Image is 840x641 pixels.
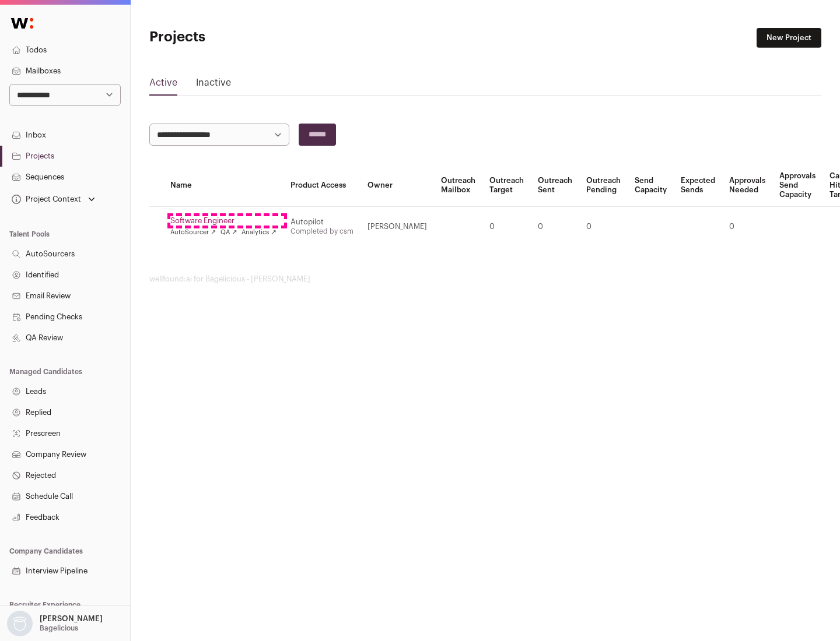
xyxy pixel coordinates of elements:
[149,28,373,47] h1: Projects
[360,164,434,207] th: Owner
[360,207,434,247] td: [PERSON_NAME]
[579,164,628,207] th: Outreach Pending
[290,228,353,235] a: Completed by csm
[242,228,276,237] a: Analytics ↗
[220,228,237,237] a: QA ↗
[674,164,722,207] th: Expected Sends
[9,191,97,207] button: Open dropdown
[434,164,482,207] th: Outreach Mailbox
[531,164,579,207] th: Outreach Sent
[482,164,531,207] th: Outreach Target
[757,28,821,48] a: New Project
[149,274,821,284] footer: wellfound:ai for Bagelicious - [PERSON_NAME]
[40,614,103,624] p: [PERSON_NAME]
[196,76,231,94] a: Inactive
[5,12,40,35] img: Wellfound
[531,207,579,247] td: 0
[5,611,105,636] button: Open dropdown
[722,164,772,207] th: Approvals Needed
[290,217,353,227] div: Autopilot
[283,164,360,207] th: Product Access
[772,164,822,207] th: Approvals Send Capacity
[170,216,276,226] a: Software Engineer
[149,76,177,94] a: Active
[628,164,674,207] th: Send Capacity
[482,207,531,247] td: 0
[170,228,216,237] a: AutoSourcer ↗
[722,207,772,247] td: 0
[40,624,78,633] p: Bagelicious
[7,611,33,636] img: nopic.png
[9,195,81,204] div: Project Context
[163,164,283,207] th: Name
[579,207,628,247] td: 0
